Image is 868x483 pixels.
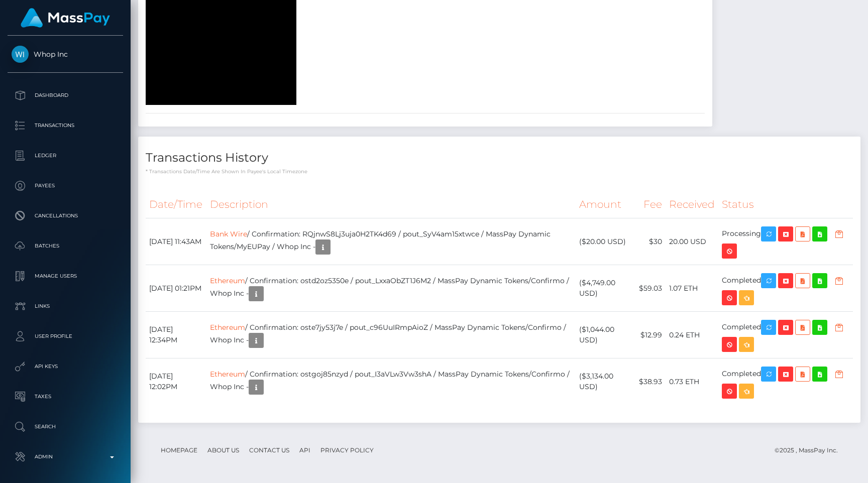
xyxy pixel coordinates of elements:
a: Ethereum [210,323,245,332]
a: Transactions [8,113,123,138]
td: 0.24 ETH [666,312,718,358]
a: Dashboard [8,83,123,108]
a: Homepage [157,442,201,458]
p: Ledger [12,148,119,163]
a: Ethereum [210,276,245,285]
p: Batches [12,238,119,254]
td: 1.07 ETH [666,265,718,312]
td: $59.03 [635,265,666,312]
td: / Confirmation: RQjnwS8Lj3uja0H2TK4d69 / pout_SyV4am15xtwce / MassPay Dynamic Tokens/MyEUPay / Wh... [206,218,576,265]
td: 20.00 USD [666,218,718,265]
p: Cancellations [12,208,119,223]
p: * Transactions date/time are shown in payee's local timezone [146,168,853,175]
h4: Transactions History [146,149,853,167]
a: Taxes [8,384,123,409]
td: ($3,134.00 USD) [576,358,635,405]
img: MassPay Logo [21,8,110,28]
td: Processing [718,218,853,265]
p: API Keys [12,359,119,374]
a: Admin [8,444,123,469]
p: Links [12,299,119,314]
td: $38.93 [635,358,666,405]
a: Payees [8,173,123,198]
a: API Keys [8,354,123,379]
a: Cancellations [8,203,123,228]
a: Links [8,294,123,319]
p: Dashboard [12,88,119,103]
a: Batches [8,233,123,259]
a: Manage Users [8,264,123,289]
th: Amount [576,191,635,218]
th: Received [666,191,718,218]
a: Privacy Policy [316,442,378,458]
td: [DATE] 12:34PM [146,312,206,358]
a: Ethereum [210,370,245,379]
p: Manage Users [12,269,119,284]
a: User Profile [8,324,123,349]
a: Ledger [8,143,123,168]
td: / Confirmation: oste7jy53j7e / pout_c96UuIRmpAioZ / MassPay Dynamic Tokens/Confirmo / Whop Inc - [206,312,576,358]
th: Status [718,191,853,218]
td: [DATE] 01:21PM [146,265,206,312]
th: Fee [635,191,666,218]
div: © 2025 , MassPay Inc. [775,445,845,456]
th: Description [206,191,576,218]
a: Search [8,414,123,439]
td: [DATE] 11:43AM [146,218,206,265]
th: Date/Time [146,191,206,218]
td: Completed [718,265,853,312]
a: API [295,442,314,458]
a: Bank Wire [210,229,247,238]
td: 0.73 ETH [666,358,718,405]
td: / Confirmation: ostd2oz5350e / pout_LxxaObZT1J6M2 / MassPay Dynamic Tokens/Confirmo / Whop Inc - [206,265,576,312]
td: ($4,749.00 USD) [576,265,635,312]
td: / Confirmation: ostgoj85nzyd / pout_I3aVLw3Vw3shA / MassPay Dynamic Tokens/Confirmo / Whop Inc - [206,358,576,405]
p: Payees [12,178,119,193]
p: Transactions [12,118,119,133]
td: Completed [718,312,853,358]
td: ($1,044.00 USD) [576,312,635,358]
img: Whop Inc [12,46,29,63]
td: Completed [718,358,853,405]
a: About Us [203,442,243,458]
p: Search [12,419,119,434]
td: $12.99 [635,312,666,358]
td: $30 [635,218,666,265]
td: [DATE] 12:02PM [146,358,206,405]
p: Taxes [12,389,119,404]
p: Admin [12,449,119,464]
p: User Profile [12,329,119,344]
span: Whop Inc [8,50,123,59]
td: ($20.00 USD) [576,218,635,265]
a: Contact Us [245,442,293,458]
